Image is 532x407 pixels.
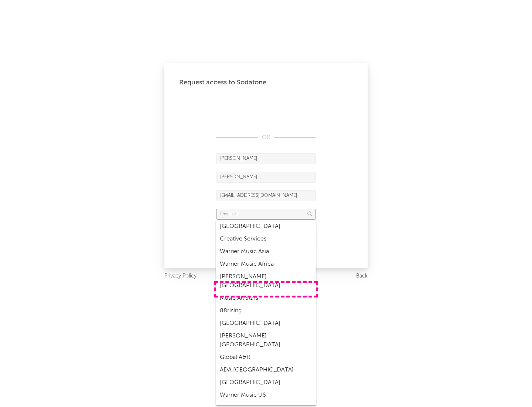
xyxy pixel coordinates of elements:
[216,258,316,270] div: Warner Music Africa
[216,292,316,305] div: Music All Stars
[164,272,197,281] a: Privacy Policy
[216,317,316,330] div: [GEOGRAPHIC_DATA]
[216,270,316,292] div: [PERSON_NAME] [GEOGRAPHIC_DATA]
[216,209,316,220] input: Division
[216,330,316,351] div: [PERSON_NAME] [GEOGRAPHIC_DATA]
[179,78,353,87] div: Request access to Sodatone
[216,220,316,233] div: [GEOGRAPHIC_DATA]
[356,272,368,281] a: Back
[216,376,316,389] div: [GEOGRAPHIC_DATA]
[216,172,316,183] input: Last Name
[216,233,316,245] div: Creative Services
[216,190,316,201] input: Email
[216,351,316,364] div: Global A&R
[216,153,316,164] input: First Name
[216,133,316,142] div: OR
[216,364,316,376] div: ADA [GEOGRAPHIC_DATA]
[216,389,316,401] div: Warner Music US
[216,245,316,258] div: Warner Music Asia
[216,305,316,317] div: 88rising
